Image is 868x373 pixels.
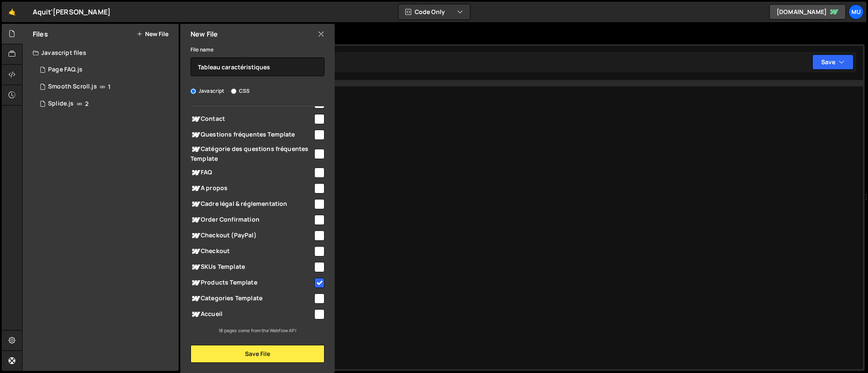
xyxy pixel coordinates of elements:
h2: Files [33,29,48,39]
button: New File [137,31,168,37]
span: 1 [108,83,111,90]
input: CSS [231,88,236,94]
span: 2 [85,100,88,107]
span: Catégorie des questions fréquentes Template [191,144,313,163]
button: Code Only [398,4,470,20]
div: Aquit'[PERSON_NAME] [33,7,111,17]
span: Questions fréquentes Template [191,130,313,140]
span: FAQ [191,168,313,178]
div: Page FAQ.js [48,66,83,74]
span: Contact [191,114,313,124]
span: Products Template [191,278,313,288]
button: Save [812,54,854,70]
div: Smooth Scroll.js [48,83,97,91]
span: Accueil [191,309,313,319]
div: Javascript files [23,44,179,61]
div: Splide.js [48,100,74,108]
input: Name [191,57,324,76]
span: A propos [191,183,313,194]
span: Cadre légal & réglementation [191,199,313,209]
small: 18 pages come from the Webflow API [219,327,296,333]
div: 16979/46569.js [33,61,179,78]
a: [DOMAIN_NAME] [769,4,846,20]
span: Order Confirmation [191,215,313,225]
h2: New File [191,29,218,39]
div: 16979/46567.js [33,78,179,95]
label: Javascript [191,87,225,95]
button: Save File [191,345,324,363]
label: CSS [231,87,250,95]
a: 🤙 [2,2,23,22]
div: 16979/46568.js [33,95,179,112]
span: Checkout (PayPal) [191,231,313,241]
span: Categories Template [191,293,313,304]
label: File name [191,46,213,54]
span: Checkout [191,246,313,256]
a: Mu [848,4,864,20]
span: SKUs Template [191,262,313,272]
input: Javascript [191,88,196,94]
